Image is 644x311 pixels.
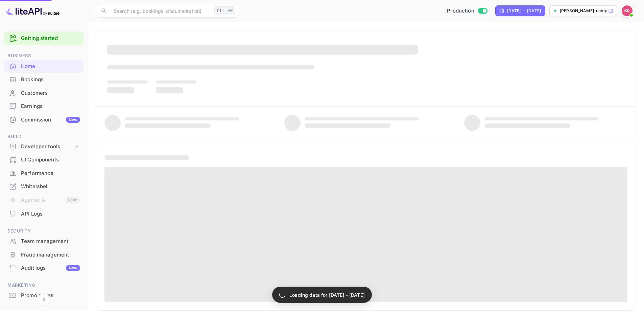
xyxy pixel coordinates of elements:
[4,113,84,126] a: CommissionNew
[21,238,80,245] div: Team management
[21,103,80,110] div: Earnings
[4,282,84,289] span: Marketing
[4,289,84,302] a: Promo codes
[4,248,84,262] div: Fraud management
[4,31,84,45] div: Getting started
[21,251,80,259] div: Fraud management
[4,262,84,274] a: Audit logsNew
[4,73,84,86] a: Bookings
[4,60,84,72] a: Home
[447,7,474,15] span: Production
[4,289,84,302] div: Promo codes
[66,265,80,271] div: New
[4,227,84,235] span: Security
[21,116,80,124] div: Commission
[507,8,541,14] div: [DATE] — [DATE]
[4,207,84,221] div: API Logs
[5,5,59,16] img: LiteAPI logo
[4,180,84,193] a: Whitelabel
[622,5,633,16] img: Kobus Roux
[4,235,84,247] a: Team management
[21,292,80,299] div: Promo codes
[21,35,80,42] a: Getting started
[214,6,235,15] div: Ctrl+K
[4,141,84,153] div: Developer tools
[21,89,80,97] div: Customers
[21,264,80,272] div: Audit logs
[4,207,84,220] a: API Logs
[4,248,84,261] a: Fraud management
[4,100,84,113] div: Earnings
[4,60,84,73] div: Home
[21,170,80,177] div: Performance
[4,235,84,248] div: Team management
[4,153,84,166] div: UI Components
[66,117,80,123] div: New
[560,8,607,14] p: [PERSON_NAME]-unbrg.[PERSON_NAME]...
[21,156,80,164] div: UI Components
[21,183,80,191] div: Whitelabel
[4,180,84,193] div: Whitelabel
[21,76,80,84] div: Bookings
[4,262,84,275] div: Audit logsNew
[289,291,365,298] p: Loading data for [DATE] - [DATE]
[4,133,84,140] span: Build
[4,87,84,99] a: Customers
[21,210,80,218] div: API Logs
[21,143,73,151] div: Developer tools
[4,153,84,166] a: UI Components
[444,7,490,15] div: Switch to Sandbox mode
[4,100,84,112] a: Earnings
[21,63,80,70] div: Home
[4,167,84,179] a: Performance
[4,113,84,127] div: CommissionNew
[110,4,212,18] input: Search (e.g. bookings, documentation)
[38,293,50,306] button: Collapse navigation
[4,73,84,86] div: Bookings
[4,52,84,60] span: Business
[4,167,84,180] div: Performance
